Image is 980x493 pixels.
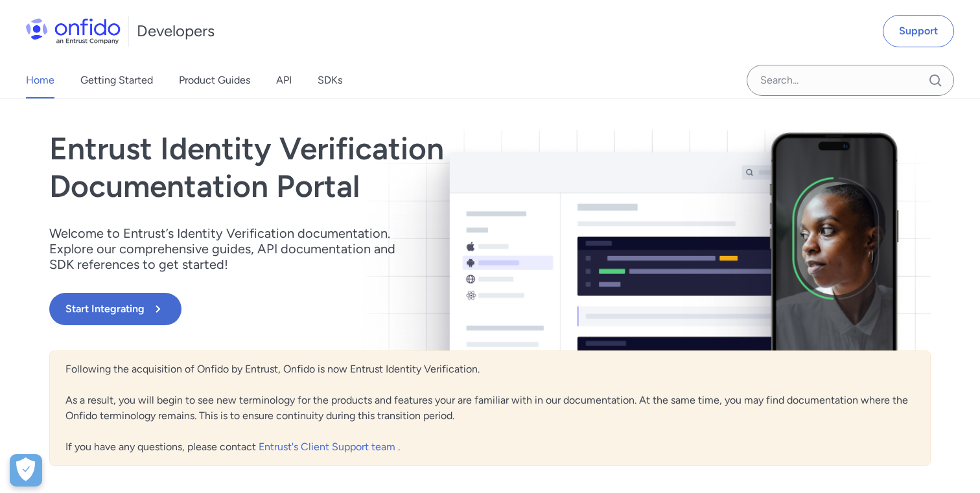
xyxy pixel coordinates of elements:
input: Onfido search input field [747,65,954,96]
a: Support [883,15,954,47]
a: Entrust's Client Support team [259,441,398,453]
a: Home [26,62,54,98]
a: API [276,62,292,98]
a: Start Integrating [49,293,666,325]
div: Following the acquisition of Onfido by Entrust, Onfido is now Entrust Identity Verification. As a... [49,350,931,466]
a: SDKs [318,62,342,98]
img: Onfido Logo [26,18,121,44]
div: Cookie Preferences [10,454,42,487]
h1: Entrust Identity Verification Documentation Portal [49,130,666,205]
p: Welcome to Entrust’s Identity Verification documentation. Explore our comprehensive guides, API d... [49,225,412,272]
h1: Developers [137,21,215,41]
a: Getting Started [80,62,153,98]
button: Open Preferences [10,454,42,487]
a: Product Guides [179,62,250,98]
button: Start Integrating [49,293,181,325]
